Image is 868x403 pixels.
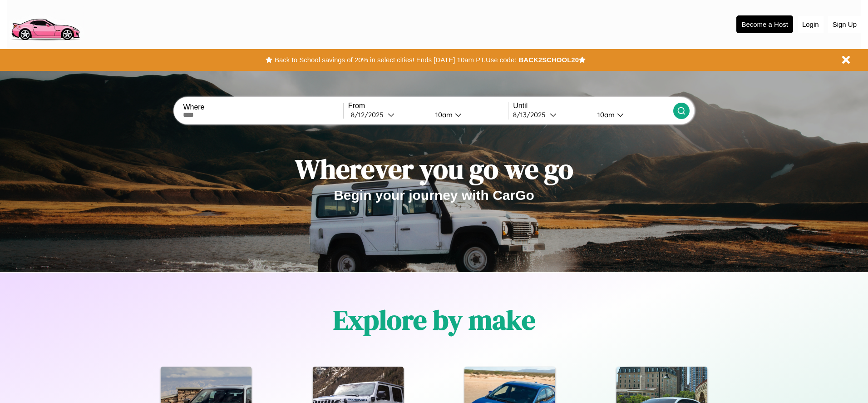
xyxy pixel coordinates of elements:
b: BACK2SCHOOL20 [518,56,579,64]
button: Login [798,16,824,33]
button: 10am [590,110,673,119]
label: Until [513,102,673,110]
label: From [348,102,508,110]
button: Back to School savings of 20% in select cities! Ends [DATE] 10am PT.Use code: [272,54,518,66]
button: Sign Up [828,16,861,33]
div: 8 / 12 / 2025 [351,110,388,119]
h1: Explore by make [333,301,535,338]
div: 10am [431,110,455,119]
button: 10am [428,110,508,119]
button: 8/12/2025 [348,110,428,119]
label: Where [183,103,343,111]
button: Become a Host [736,15,793,33]
div: 8 / 13 / 2025 [513,110,550,119]
img: logo [7,5,84,43]
div: 10am [593,110,617,119]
